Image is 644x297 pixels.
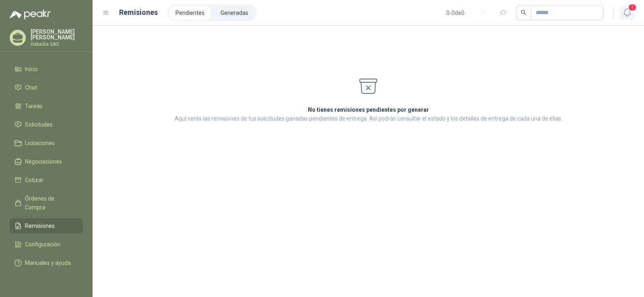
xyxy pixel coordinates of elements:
[10,191,83,215] a: Órdenes de Compra
[169,6,211,20] a: Pendientes
[25,139,55,147] span: Licitaciones
[628,4,637,11] span: 1
[521,10,526,15] span: search
[119,7,158,18] h1: Remisiones
[10,255,83,270] a: Manuales y ayuda
[10,135,83,151] a: Licitaciones
[446,6,490,19] div: 0 - 0 de 0
[25,221,55,230] span: Remisiones
[25,240,60,249] span: Configuración
[25,194,75,212] span: Órdenes de Compra
[10,172,83,188] a: Cotizar
[25,83,37,92] span: Chat
[25,157,62,166] span: Negociaciones
[214,6,255,20] a: Generadas
[10,98,83,114] a: Tareas
[308,107,429,113] strong: No tienes remisiones pendientes por generar
[25,176,43,184] span: Cotizar
[10,61,83,77] a: Inicio
[31,29,83,40] p: [PERSON_NAME] [PERSON_NAME]
[10,117,83,132] a: Solicitudes
[25,65,38,74] span: Inicio
[25,258,71,267] span: Manuales y ayuda
[10,218,83,234] a: Remisiones
[31,42,83,47] p: Habadia SAS
[10,154,83,169] a: Negociaciones
[10,237,83,252] a: Configuración
[175,114,562,123] p: Aquí verás las remisiones de tus solicitudes ganadas pendientes de entrega. Así podrás consultar ...
[10,10,51,19] img: Logo peakr
[10,80,83,95] a: Chat
[25,102,43,111] span: Tareas
[25,120,53,129] span: Solicitudes
[620,6,634,20] button: 1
